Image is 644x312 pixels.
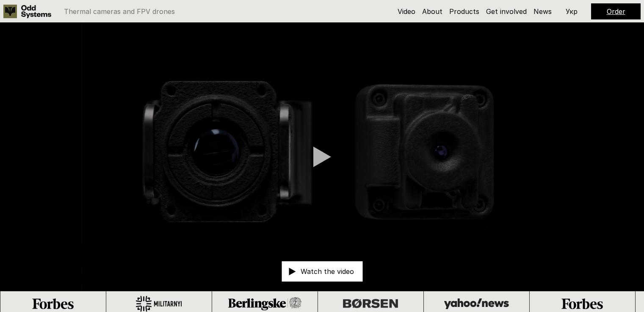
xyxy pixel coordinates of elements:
a: Products [449,7,479,16]
a: About [422,7,442,16]
a: Order [607,7,625,16]
p: Укр [566,8,578,15]
a: News [533,7,552,16]
p: Thermal cameras and FPV drones [64,8,175,15]
p: Watch the video [301,268,354,275]
a: Get involved [486,7,527,16]
a: Video [398,7,415,16]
